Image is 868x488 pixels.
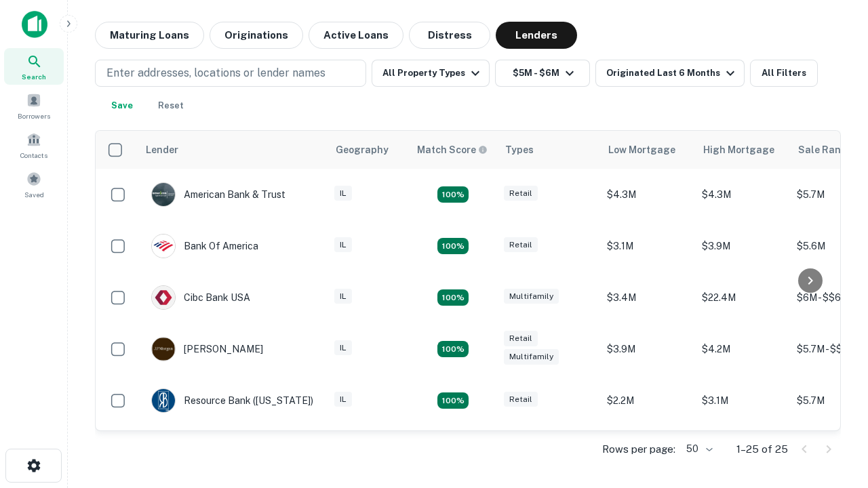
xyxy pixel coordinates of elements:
div: Bank Of America [151,234,258,258]
td: $4M [695,426,790,478]
div: Cibc Bank USA [151,285,250,310]
button: $5M - $6M [495,60,590,87]
div: IL [334,186,352,201]
td: $4.3M [600,169,695,220]
th: Capitalize uses an advanced AI algorithm to match your search with the best lender. The match sco... [409,131,497,169]
img: picture [152,183,175,206]
div: Types [505,142,534,158]
div: Multifamily [504,289,559,304]
td: $3.4M [600,272,695,323]
div: Originated Last 6 Months [606,65,738,81]
button: Lenders [496,22,577,49]
div: High Mortgage [703,142,774,158]
td: $3.1M [695,375,790,426]
div: Retail [504,186,538,201]
div: IL [334,340,352,356]
div: Resource Bank ([US_STATE]) [151,388,313,413]
td: $2.2M [600,375,695,426]
h6: Match Score [417,142,485,157]
button: Reset [149,92,193,119]
a: Borrowers [4,87,64,124]
div: 50 [681,439,715,459]
td: $22.4M [695,272,790,323]
img: picture [152,389,175,412]
span: Contacts [20,150,47,161]
span: Borrowers [18,110,50,121]
div: IL [334,289,352,304]
div: Low Mortgage [608,142,675,158]
p: Rows per page: [602,441,675,457]
p: 1–25 of 25 [736,441,788,457]
div: Retail [504,237,538,253]
img: capitalize-icon.png [22,11,47,38]
button: Save your search to get updates of matches that match your search criteria. [100,92,144,119]
button: All Filters [750,60,818,87]
img: picture [152,286,175,309]
button: Maturing Loans [95,22,204,49]
th: Geography [328,131,409,169]
button: Active Loans [309,22,403,49]
div: [PERSON_NAME] [151,337,263,361]
div: Geography [336,142,389,158]
span: Saved [24,189,44,200]
div: Lender [146,142,178,158]
div: Retail [504,392,538,407]
th: High Mortgage [695,131,790,169]
button: Enter addresses, locations or lender names [95,60,366,87]
th: Types [497,131,600,169]
td: $4.3M [695,169,790,220]
div: Matching Properties: 7, hasApolloMatch: undefined [437,186,469,203]
a: Search [4,48,64,85]
button: Originated Last 6 Months [595,60,745,87]
iframe: Chat Widget [800,336,868,401]
div: Matching Properties: 4, hasApolloMatch: undefined [437,238,469,254]
th: Lender [138,131,328,169]
div: Matching Properties: 4, hasApolloMatch: undefined [437,392,469,409]
div: Capitalize uses an advanced AI algorithm to match your search with the best lender. The match sco... [417,142,488,157]
td: $4M [600,426,695,478]
td: $3.1M [600,220,695,272]
div: American Bank & Trust [151,182,285,207]
button: Distress [409,22,490,49]
td: $3.9M [600,323,695,375]
a: Saved [4,166,64,203]
p: Enter addresses, locations or lender names [106,65,325,81]
div: Matching Properties: 4, hasApolloMatch: undefined [437,341,469,357]
td: $4.2M [695,323,790,375]
div: Multifamily [504,349,559,365]
div: Matching Properties: 4, hasApolloMatch: undefined [437,289,469,306]
img: picture [152,338,175,361]
div: IL [334,392,352,407]
a: Contacts [4,127,64,163]
div: Retail [504,331,538,346]
button: Originations [210,22,303,49]
td: $3.9M [695,220,790,272]
div: IL [334,237,352,253]
th: Low Mortgage [600,131,695,169]
button: All Property Types [372,60,490,87]
span: Search [22,71,46,82]
img: picture [152,235,175,258]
